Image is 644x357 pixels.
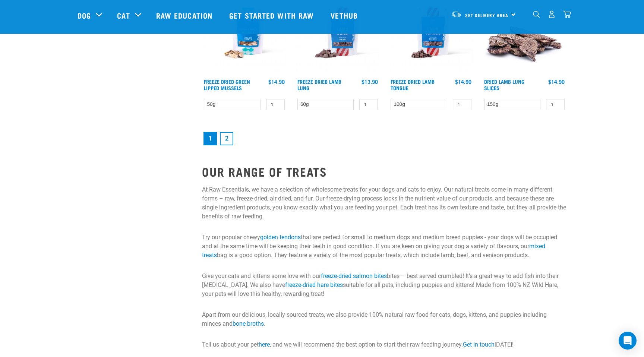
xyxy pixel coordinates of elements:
[78,10,91,21] a: Dog
[321,272,387,279] a: freeze-dried salmon bites
[548,79,565,85] div: $14.90
[266,99,285,110] input: 1
[202,310,566,328] p: Apart from our delicious, locally sourced treats, we also provide 100% natural raw food for cats,...
[533,11,540,18] img: home-icon-1@2x.png
[484,80,524,89] a: Dried Lamb Lung Slices
[451,11,461,18] img: van-moving.png
[285,281,343,288] a: freeze-dried hare bites
[222,0,323,30] a: Get started with Raw
[202,233,566,260] p: Try our popular chewy that are perfect for small to medium dogs and medium breed puppies - your d...
[149,0,222,30] a: Raw Education
[465,14,508,16] span: Set Delivery Area
[563,10,571,18] img: home-icon@2x.png
[203,132,217,145] a: Page 1
[202,272,566,298] p: Give your cats and kittens some love with our bites – best served crumbled! It’s a great way to a...
[463,341,495,348] a: Get in touch
[548,10,556,18] img: user.png
[453,99,471,110] input: 1
[117,10,130,21] a: Cat
[619,332,637,350] div: Open Intercom Messenger
[391,80,435,89] a: Freeze Dried Lamb Tongue
[220,132,233,145] a: Goto page 2
[297,80,341,89] a: Freeze Dried Lamb Lung
[546,99,565,110] input: 1
[202,165,566,178] h2: OUR RANGE OF TREATS
[260,234,301,241] a: golden tendons
[455,79,471,85] div: $14.90
[359,99,378,110] input: 1
[202,340,566,349] p: Tell us about your pet , and we will recommend the best option to start their raw feeding journey...
[268,79,285,85] div: $14.90
[202,130,566,147] nav: pagination
[202,185,566,221] p: At Raw Essentials, we have a selection of wholesome treats for your dogs and cats to enjoy. Our n...
[323,0,367,30] a: Vethub
[202,243,545,259] a: mixed treats
[233,320,264,327] a: bone broths
[204,80,250,89] a: Freeze Dried Green Lipped Mussels
[362,79,378,85] div: $13.90
[259,341,270,348] a: here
